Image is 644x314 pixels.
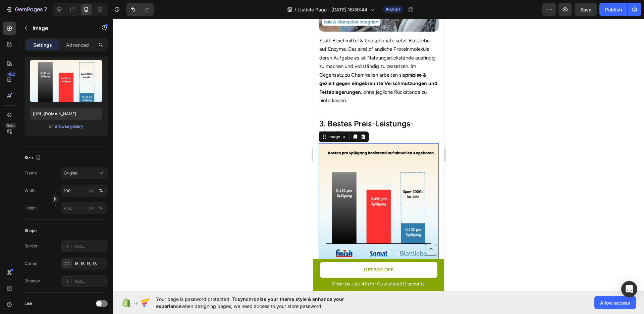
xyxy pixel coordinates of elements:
[61,202,108,214] input: px%
[30,60,102,102] img: preview-image
[99,205,103,211] div: %
[24,205,37,211] label: Height
[55,123,83,129] div: Browse gallery
[600,299,630,306] span: Allow access
[30,108,102,120] input: https://example.com/image.jpg
[33,24,90,32] p: Image
[605,6,622,13] div: Publish
[126,3,154,16] div: Undo/Redo
[24,228,37,234] div: Shape
[594,296,636,309] button: Allow access
[61,167,108,179] button: Original
[97,187,105,195] button: px
[61,185,108,197] input: px%
[575,3,597,16] button: Save
[156,296,344,309] span: synchronize your theme style & enhance your experience
[89,205,94,211] div: px
[390,6,400,12] span: Draft
[74,278,106,284] div: Add...
[24,170,37,176] label: Frame
[88,204,96,212] button: %
[6,72,16,77] div: 450
[97,204,105,212] button: px
[99,188,103,194] div: %
[64,170,78,176] span: Original
[74,261,106,267] div: 16, 16, 16, 16
[74,243,106,249] div: Add...
[88,187,96,195] button: %
[54,123,84,130] button: Browse gallery
[24,301,33,307] div: Link
[3,3,50,16] button: 7
[24,278,40,284] div: Shadow
[66,41,89,48] p: Advanced
[33,41,52,48] p: Settings
[156,296,370,310] span: Your page is password protected. To when designing pages, we need access to your store password.
[24,243,38,249] div: Border
[24,188,36,194] label: Width
[298,6,367,13] span: Listicle Page - [DATE] 16:59:44
[294,6,296,13] span: /
[24,153,42,162] div: Size
[599,3,628,16] button: Publish
[5,123,16,128] div: Beta
[621,281,637,297] div: Open Intercom Messenger
[313,19,444,291] iframe: Design area
[44,5,47,13] p: 7
[24,261,38,267] div: Corner
[89,188,94,194] div: px
[49,122,53,130] span: or
[580,7,591,12] span: Save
